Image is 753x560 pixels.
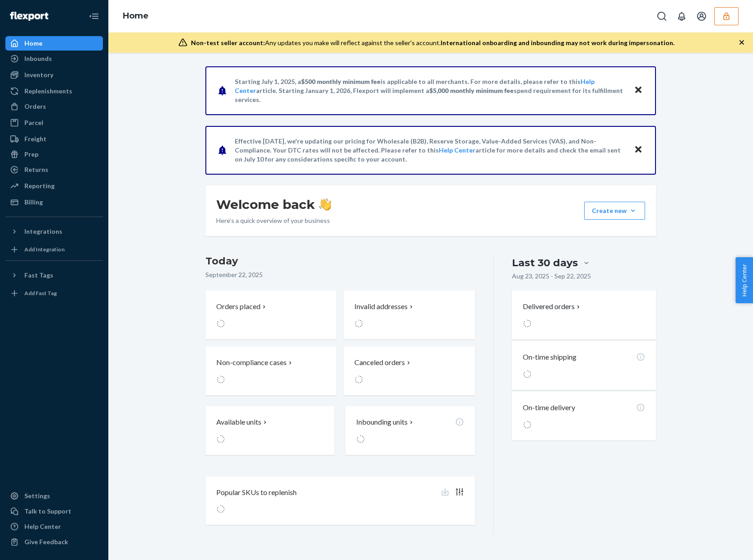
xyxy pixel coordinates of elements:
a: Home [5,36,103,51]
p: Popular SKUs to replenish [216,487,297,498]
ol: breadcrumbs [116,3,156,29]
div: Prep [24,150,38,159]
p: Orders placed [216,301,260,312]
div: Talk to Support [24,507,71,516]
div: Returns [24,165,48,174]
button: Create new [584,202,645,220]
p: Available units [216,417,261,427]
div: Inventory [24,70,53,79]
p: On-time delivery [523,403,575,413]
button: Inbounding units [345,406,474,455]
div: Add Fast Tag [24,289,57,297]
a: Parcel [5,116,103,130]
button: Fast Tags [5,268,103,282]
a: Help Center [5,519,103,534]
p: Here’s a quick overview of your business [216,216,331,225]
span: International onboarding and inbounding may not work during impersonation. [441,39,674,46]
div: Add Integration [24,245,65,253]
button: Available units [205,406,335,455]
p: Starting July 1, 2025, a is applicable to all merchants. For more details, please refer to this a... [235,77,625,104]
button: Non-compliance cases [205,347,336,395]
button: Integrations [5,224,103,239]
div: Any updates you make will reflect against the seller's account. [191,38,674,47]
a: Inventory [5,68,103,82]
p: Effective [DATE], we're updating our pricing for Wholesale (B2B), Reserve Storage, Value-Added Se... [235,137,625,164]
a: Help Center [439,146,475,154]
a: Replenishments [5,84,103,98]
button: Open Search Box [653,7,671,25]
a: Add Fast Tag [5,286,103,301]
div: Reporting [24,181,55,190]
button: Talk to Support [5,504,103,518]
a: Prep [5,147,103,162]
p: September 22, 2025 [205,270,475,279]
img: hand-wave emoji [319,198,331,211]
button: Help Center [735,257,753,303]
div: Help Center [24,522,61,531]
button: Open notifications [673,7,691,25]
button: Give Feedback [5,535,103,549]
button: Canceled orders [344,347,474,395]
div: Fast Tags [24,271,53,280]
span: $5,000 monthly minimum fee [429,87,514,94]
div: Replenishments [24,87,72,96]
div: Billing [24,198,43,207]
span: Non-test seller account: [191,39,265,46]
div: Give Feedback [24,537,68,546]
button: Close [632,84,644,97]
div: Freight [24,134,46,143]
div: Settings [24,491,50,500]
p: Inbounding units [356,417,408,427]
button: Open account menu [693,7,711,25]
button: Close Navigation [85,7,103,25]
p: Invalid addresses [354,301,408,312]
a: Orders [5,99,103,114]
button: Close [632,143,644,157]
a: Settings [5,489,103,503]
h1: Welcome back [216,196,331,213]
p: On-time shipping [523,352,576,362]
p: Non-compliance cases [216,357,287,368]
a: Home [123,11,149,21]
div: Parcel [24,118,43,127]
button: Delivered orders [523,301,582,312]
p: Canceled orders [354,357,405,368]
a: Returns [5,162,103,177]
a: Inbounds [5,51,103,66]
a: Billing [5,195,103,209]
span: $500 monthly minimum fee [301,78,381,85]
div: Home [24,39,42,48]
button: Orders placed [205,291,336,339]
a: Add Integration [5,242,103,257]
div: Integrations [24,227,62,236]
img: Flexport logo [10,12,48,21]
div: Last 30 days [512,256,578,270]
div: Orders [24,102,46,111]
button: Invalid addresses [344,291,474,339]
p: Aug 23, 2025 - Sep 22, 2025 [512,272,591,281]
a: Reporting [5,179,103,193]
div: Inbounds [24,54,52,63]
a: Freight [5,132,103,146]
h3: Today [205,254,475,268]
